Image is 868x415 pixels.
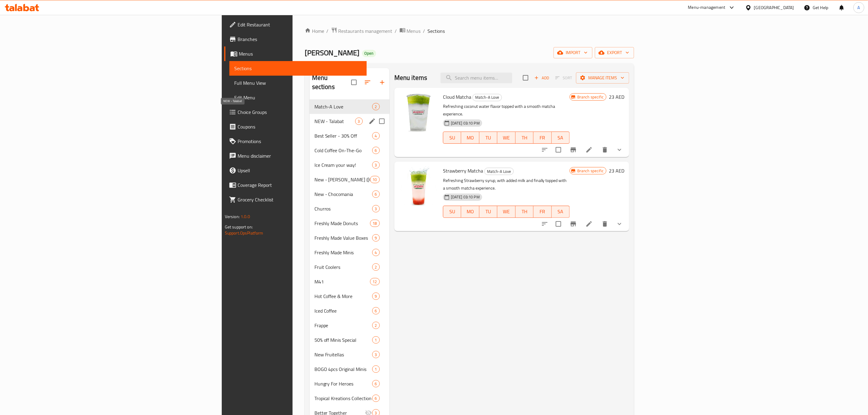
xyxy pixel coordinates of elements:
[372,323,379,328] span: 2
[479,132,497,144] button: TU
[464,133,477,142] span: MO
[372,352,379,358] span: 3
[310,391,389,406] div: Tropical Kreations Collection6
[600,49,629,57] span: export
[238,152,362,159] span: Menu disclaimer
[532,73,551,83] span: Add item
[484,168,514,175] div: Match-A Love
[372,235,379,241] span: 9
[372,206,379,212] span: 3
[362,51,376,56] span: Open
[372,190,380,198] div: items
[372,147,380,154] div: items
[310,376,389,391] div: Hungry For Heroes6
[314,176,370,183] div: New - Harry Potter (House of Hogwarts)
[372,365,380,373] div: items
[238,181,362,189] span: Coverage Report
[238,21,362,28] span: Edit Restaurant
[552,218,565,230] span: Select to update
[370,177,379,183] span: 10
[473,94,502,101] span: Match-A Love
[238,196,362,203] span: Grocery Checklist
[314,190,372,198] span: New - Chocomania
[446,133,459,142] span: SU
[533,132,551,144] button: FR
[536,133,549,142] span: FR
[372,104,379,110] span: 2
[500,133,513,142] span: WE
[310,99,389,114] div: Match-A Love2
[472,94,502,101] div: Match-A Love
[314,147,372,154] span: Cold Coffee On-The-Go
[362,50,376,57] div: Open
[554,47,592,58] button: import
[310,187,389,201] div: New - Chocomania6
[482,207,495,216] span: TU
[598,217,612,231] button: delete
[497,132,515,144] button: WE
[372,191,379,197] span: 6
[224,105,367,119] a: Choice Groups
[372,396,379,401] span: 6
[310,274,389,289] div: M4112
[372,162,379,168] span: 3
[533,206,551,218] button: FR
[372,264,379,270] span: 2
[616,220,623,228] svg: Show Choices
[558,49,588,57] span: import
[310,216,389,231] div: Freshly Made Donuts18
[368,117,377,126] button: edit
[537,142,552,157] button: sort-choices
[314,249,372,256] span: Freshly Made Minis
[355,118,363,125] div: items
[310,129,389,143] div: Best Seller - 30% Off4
[443,103,570,118] p: Refreshing coconut water flavor topped with a smooth matcha experience.
[532,73,551,83] button: Add
[372,337,379,343] span: 1
[314,103,372,110] span: Match-A Love
[858,4,860,11] span: A
[314,220,370,227] div: Freshly Made Donuts
[224,134,367,149] a: Promotions
[500,207,513,216] span: WE
[428,27,445,35] span: Sections
[238,36,362,43] span: Branches
[370,278,380,285] div: items
[497,206,515,218] button: WE
[372,322,380,329] div: items
[479,206,497,218] button: TU
[355,118,362,124] span: 3
[314,161,372,169] span: Ice Cream your way!
[314,307,372,314] span: Iced Coffee
[314,395,372,402] span: Tropical Kreations Collection
[314,293,372,300] span: Hot Coffee & More
[314,234,372,242] div: Freshly Made Value Boxes
[372,381,379,387] span: 6
[443,92,471,101] span: Cloud Matcha
[581,74,624,82] span: Manage items
[372,234,380,242] div: items
[609,166,624,175] h6: 23 AED
[224,149,367,163] a: Menu disclaimer
[314,351,372,358] span: New Fruitellas
[441,73,512,83] input: search
[314,365,372,373] span: BOGO 4pcs Original Minis
[533,74,550,81] span: Add
[536,207,549,216] span: FR
[314,380,372,387] span: Hungry For Heroes
[461,132,479,144] button: MO
[518,207,531,216] span: TH
[576,72,629,84] button: Manage items
[314,278,370,285] span: M41
[360,75,375,90] span: Sort sections
[314,322,372,329] div: Frappe
[688,4,726,11] div: Menu-management
[224,17,367,32] a: Edit Restaurant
